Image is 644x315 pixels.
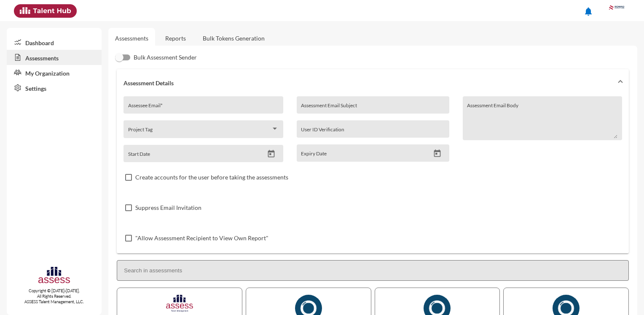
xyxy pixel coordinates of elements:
[264,149,279,158] button: Open calendar
[583,6,593,16] mat-icon: notifications
[134,52,197,62] span: Bulk Assessment Sender
[123,79,612,87] mat-panel-title: Assessment Details
[7,288,102,304] p: Copyright © [DATE]-[DATE]. All Rights Reserved. ASSESS Talent Management, LLC.
[117,260,629,281] input: Search in assessments
[135,233,268,243] span: "Allow Assessment Recipient to View Own Report"
[117,96,629,253] div: Assessment Details
[158,28,193,49] a: Reports
[7,65,102,80] a: My Organization
[196,28,271,49] a: Bulk Tokens Generation
[115,35,148,42] a: Assessments
[117,69,629,96] mat-expansion-panel-header: Assessment Details
[135,172,288,182] span: Create accounts for the user before taking the assessments
[135,203,201,213] span: Suppress Email Invitation
[7,50,102,65] a: Assessments
[38,266,71,286] img: assesscompany-logo.png
[7,35,102,50] a: Dashboard
[7,80,102,95] a: Settings
[430,149,445,158] button: Open calendar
